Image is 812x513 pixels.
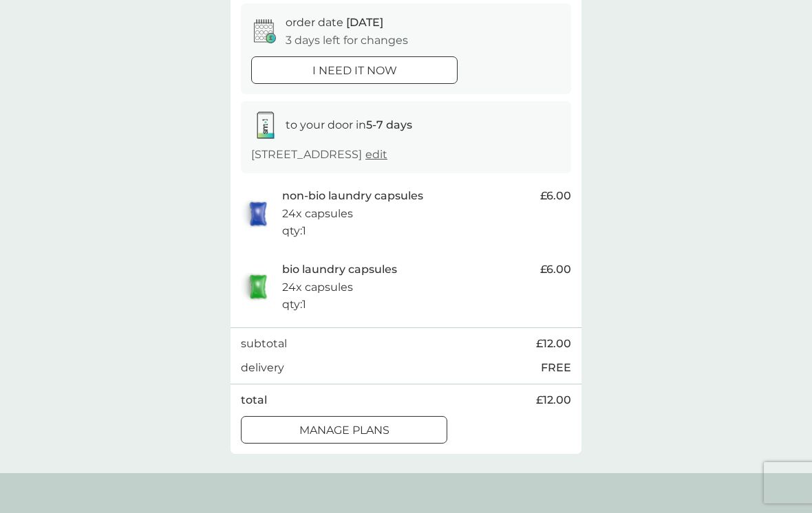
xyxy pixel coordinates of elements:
strong: 5-7 days [366,118,412,131]
p: subtotal [241,335,287,353]
p: FREE [541,359,571,377]
p: qty : 1 [282,222,306,240]
span: £12.00 [536,391,571,409]
p: non-bio laundry capsules [282,187,423,205]
span: £6.00 [540,187,571,205]
a: edit [365,148,387,161]
p: 24x capsules [282,279,353,296]
button: manage plans [241,416,447,444]
p: qty : 1 [282,296,306,314]
span: [DATE] [346,16,383,29]
p: i need it now [312,62,397,80]
span: £6.00 [540,261,571,279]
p: manage plans [299,422,389,439]
p: [STREET_ADDRESS] [251,146,387,164]
span: to your door in [286,118,412,131]
p: 3 days left for changes [286,32,408,50]
p: 24x capsules [282,205,353,223]
p: delivery [241,359,284,377]
button: i need it now [251,56,458,84]
p: order date [286,14,383,32]
p: bio laundry capsules [282,261,397,279]
p: total [241,391,267,409]
span: £12.00 [536,335,571,353]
